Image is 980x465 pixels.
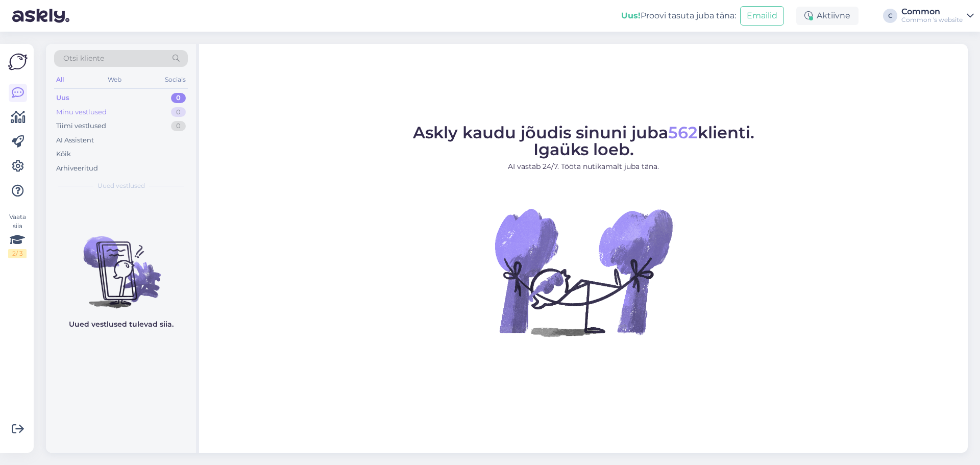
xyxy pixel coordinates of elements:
[8,52,28,71] img: Askly Logo
[56,135,94,145] div: AI Assistent
[56,163,98,174] div: Arhiveeritud
[97,181,145,190] span: Uued vestlused
[901,8,963,16] div: Common
[54,73,66,86] div: All
[901,8,974,24] a: CommonCommon 's website
[413,123,754,159] span: Askly kaudu jõudis sinuni juba klienti. Igaüks loeb.
[413,161,754,172] p: AI vastab 24/7. Tööta nutikamalt juba täna.
[8,212,27,258] div: Vaata siia
[901,16,963,24] div: Common 's website
[883,9,897,23] div: C
[56,93,69,103] div: Uus
[46,218,196,310] img: No chats
[740,6,784,26] button: Emailid
[163,73,188,86] div: Socials
[668,123,698,142] span: 562
[621,11,641,20] b: Uus!
[171,121,186,131] div: 0
[106,73,124,86] div: Web
[69,319,174,330] p: Uued vestlused tulevad siia.
[621,10,736,22] div: Proovi tasuta juba täna:
[8,249,27,258] div: 2 / 3
[56,121,106,131] div: Tiimi vestlused
[56,107,107,117] div: Minu vestlused
[171,93,186,103] div: 0
[171,107,186,117] div: 0
[492,180,675,364] img: No Chat active
[56,149,71,159] div: Kõik
[63,53,104,64] span: Otsi kliente
[796,7,859,25] div: Aktiivne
